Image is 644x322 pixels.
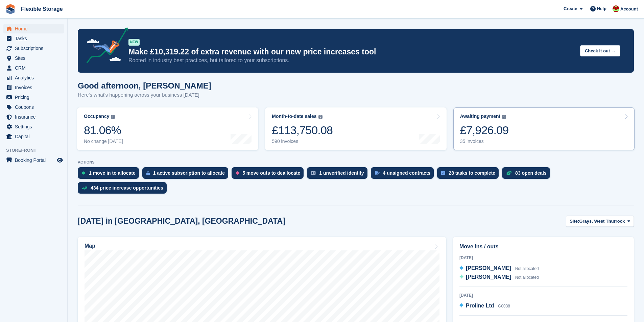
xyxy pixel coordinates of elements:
[613,5,619,12] img: David Jones
[272,114,316,119] div: Month-to-date sales
[466,274,511,280] span: [PERSON_NAME]
[498,304,510,308] span: G0038
[307,167,371,182] a: 1 unverified identity
[3,112,64,122] a: menu
[78,182,170,197] a: 434 price increase opportunities
[453,107,635,150] a: Awaiting payment £7,926.09 35 invoices
[236,171,239,175] img: move_outs_to_deallocate_icon-f764333ba52eb49d3ac5e1228854f67142a1ed5810a6f6cc68b1a99e826820c5.svg
[78,160,634,165] p: ACTIONS
[82,171,86,175] img: move_ins_to_allocate_icon-fdf77a2bb77ea45bf5b3d319d69a93e2d87916cf1d5bf7949dd705db3b84f3ca.svg
[3,24,64,33] a: menu
[319,170,364,176] div: 1 unverified identity
[82,187,87,190] img: price_increase_opportunities-93ffe204e8149a01c8c9dc8f82e8f89637d9d84a8eef4429ea346261dce0b2c0.svg
[81,27,128,66] img: price-adjustments-announcement-icon-8257ccfd72463d97f412b2fc003d46551f7dbcb40ab6d574587a9cd5c0d94...
[466,303,494,308] span: Proline Ltd
[502,167,553,182] a: 83 open deals
[3,44,64,53] a: menu
[15,155,55,165] span: Booking Portal
[15,53,55,63] span: Sites
[15,132,55,141] span: Capital
[78,217,285,226] h2: [DATE] in [GEOGRAPHIC_DATA], [GEOGRAPHIC_DATA]
[3,132,64,141] a: menu
[311,171,316,175] img: verify_identity-adf6edd0f0f0b5bbfe63781bf79b02c33cf7c696d77639b501bdc392416b5a36.svg
[15,102,55,112] span: Coupons
[15,34,55,43] span: Tasks
[15,44,55,53] span: Subscriptions
[77,107,258,150] a: Occupancy 81.06% No change [DATE]
[78,81,211,90] h1: Good afternoon, [PERSON_NAME]
[272,139,333,144] div: 590 invoices
[3,122,64,131] a: menu
[265,107,446,150] a: Month-to-date sales £113,750.08 590 invoices
[78,91,211,99] p: Here's what's happening across your business [DATE]
[515,170,547,176] div: 83 open deals
[3,73,64,82] a: menu
[383,170,431,176] div: 4 unsigned contracts
[597,5,606,12] span: Help
[3,63,64,73] a: menu
[128,39,140,46] div: NEW
[6,147,67,154] span: Storefront
[15,24,55,33] span: Home
[371,167,437,182] a: 4 unsigned contracts
[460,139,509,144] div: 35 invoices
[15,122,55,131] span: Settings
[91,185,163,191] div: 434 price increase opportunities
[146,171,150,175] img: active_subscription_to_allocate_icon-d502201f5373d7db506a760aba3b589e785aa758c864c3986d89f69b8ff3...
[515,266,539,271] span: Not allocated
[460,114,501,119] div: Awaiting payment
[15,93,55,102] span: Pricing
[318,115,323,119] img: icon-info-grey-7440780725fd019a000dd9b08b2336e03edf1995a4989e88bcd33f0948082b44.svg
[3,155,64,165] a: menu
[128,57,575,64] p: Rooted in industry best practices, but tailored to your subscriptions.
[84,123,123,137] div: 81.06%
[18,3,66,15] a: Flexible Storage
[441,171,445,175] img: task-75834270c22a3079a89374b754ae025e5fb1db73e45f91037f5363f120a921f8.svg
[3,83,64,92] a: menu
[620,6,638,13] span: Account
[272,123,333,137] div: £113,750.08
[78,167,142,182] a: 1 move in to allocate
[502,115,506,119] img: icon-info-grey-7440780725fd019a000dd9b08b2336e03edf1995a4989e88bcd33f0948082b44.svg
[56,156,64,164] a: Preview store
[15,83,55,92] span: Invoices
[111,115,115,119] img: icon-info-grey-7440780725fd019a000dd9b08b2336e03edf1995a4989e88bcd33f0948082b44.svg
[579,218,625,225] span: Grays, West Thurrock
[85,243,95,249] h2: Map
[506,171,512,175] img: deal-1b604bf984904fb50ccaf53a9ad4b4a5d6e5aea283cecdc64d6e3604feb123c2.svg
[566,216,634,227] button: Site: Grays, West Thurrock
[84,139,123,144] div: No change [DATE]
[449,170,495,176] div: 28 tasks to complete
[459,292,627,298] div: [DATE]
[232,167,307,182] a: 5 move outs to deallocate
[84,114,109,119] div: Occupancy
[515,275,539,280] span: Not allocated
[466,265,511,271] span: [PERSON_NAME]
[15,63,55,73] span: CRM
[460,123,509,137] div: £7,926.09
[570,218,579,225] span: Site:
[5,4,16,14] img: stora-icon-8386f47178a22dfd0bd8f6a31ec36ba5ce8667c1dd55bd0f319d3a0aa187defe.svg
[437,167,502,182] a: 28 tasks to complete
[459,273,539,282] a: [PERSON_NAME] Not allocated
[3,102,64,112] a: menu
[15,73,55,82] span: Analytics
[128,47,575,57] p: Make £10,319.22 of extra revenue with our new price increases tool
[459,302,510,311] a: Proline Ltd G0038
[89,170,136,176] div: 1 move in to allocate
[459,255,627,261] div: [DATE]
[459,243,627,251] h2: Move ins / outs
[459,264,539,273] a: [PERSON_NAME] Not allocated
[153,170,225,176] div: 1 active subscription to allocate
[580,45,620,56] button: Check it out →
[3,93,64,102] a: menu
[142,167,232,182] a: 1 active subscription to allocate
[242,170,300,176] div: 5 move outs to deallocate
[375,171,380,175] img: contract_signature_icon-13c848040528278c33f63329250d36e43548de30e8caae1d1a13099fd9432cc5.svg
[564,5,577,12] span: Create
[15,112,55,122] span: Insurance
[3,34,64,43] a: menu
[3,53,64,63] a: menu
